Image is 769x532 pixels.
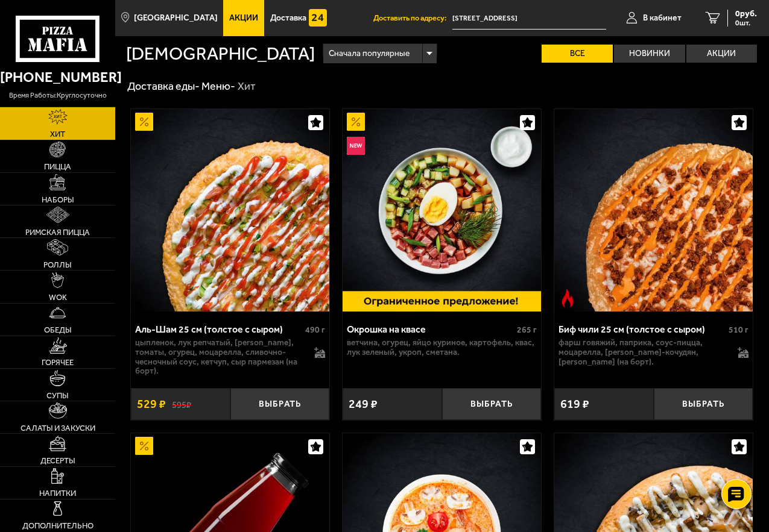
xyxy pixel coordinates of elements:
[137,398,166,410] span: 529 ₽
[131,109,329,311] a: АкционныйАль-Шам 25 см (толстое с сыром)
[46,392,69,399] span: Супы
[50,130,65,138] span: Хит
[343,109,541,311] img: Окрошка на квасе
[172,399,191,410] s: 595 ₽
[238,80,256,93] div: Хит
[559,338,730,367] p: фарш говяжий, паприка, соус-пицца, моцарелла, [PERSON_NAME]-кочудян, [PERSON_NAME] (на борт).
[127,80,200,93] a: Доставка еды-
[329,42,410,65] span: Сначала популярные
[43,261,72,269] span: Роллы
[309,9,327,27] img: 15daf4d41897b9f0e9f617042186c801.svg
[735,10,757,18] span: 0 руб.
[686,45,758,63] label: Акции
[40,457,75,465] span: Десерты
[126,45,315,63] h1: [DEMOGRAPHIC_DATA]
[554,109,753,311] img: Биф чили 25 см (толстое с сыром)
[39,489,76,497] span: Напитки
[643,14,682,22] span: В кабинет
[135,437,153,455] img: Акционный
[44,163,71,171] span: Пицца
[559,289,577,307] img: Острое блюдо
[44,326,72,334] span: Обеды
[347,113,365,131] img: Акционный
[442,388,542,420] button: Выбрать
[270,14,306,22] span: Доставка
[554,109,753,311] a: Острое блюдоБиф чили 25 см (толстое с сыром)
[21,424,95,432] span: Салаты и закуски
[42,358,74,366] span: Горячее
[49,293,67,301] span: WOK
[654,388,753,420] button: Выбрать
[135,338,306,377] p: цыпленок, лук репчатый, [PERSON_NAME], томаты, огурец, моцарелла, сливочно-чесночный соус, кетчуп...
[452,7,606,30] span: Мичуринская улица, 6, подъезд 5
[735,19,757,27] span: 0 шт.
[135,113,153,131] img: Акционный
[22,522,93,530] span: Дополнительно
[42,196,74,204] span: Наборы
[25,228,90,236] span: Римская пицца
[343,109,541,311] a: АкционныйНовинкаОкрошка на квасе
[229,14,258,22] span: Акции
[305,325,325,335] span: 490 г
[542,45,613,63] label: Все
[560,398,589,410] span: 619 ₽
[349,398,378,410] span: 249 ₽
[729,325,748,335] span: 510 г
[347,338,537,357] p: ветчина, огурец, яйцо куриное, картофель, квас, лук зеленый, укроп, сметана.
[230,388,330,420] button: Выбрать
[135,324,302,335] div: Аль-Шам 25 см (толстое с сыром)
[347,137,365,155] img: Новинка
[614,45,685,63] label: Новинки
[134,14,218,22] span: [GEOGRAPHIC_DATA]
[373,14,452,22] span: Доставить по адресу:
[559,324,726,335] div: Биф чили 25 см (толстое с сыром)
[201,80,235,93] a: Меню-
[452,7,606,30] input: Ваш адрес доставки
[517,325,537,335] span: 265 г
[347,324,514,335] div: Окрошка на квасе
[131,109,329,311] img: Аль-Шам 25 см (толстое с сыром)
